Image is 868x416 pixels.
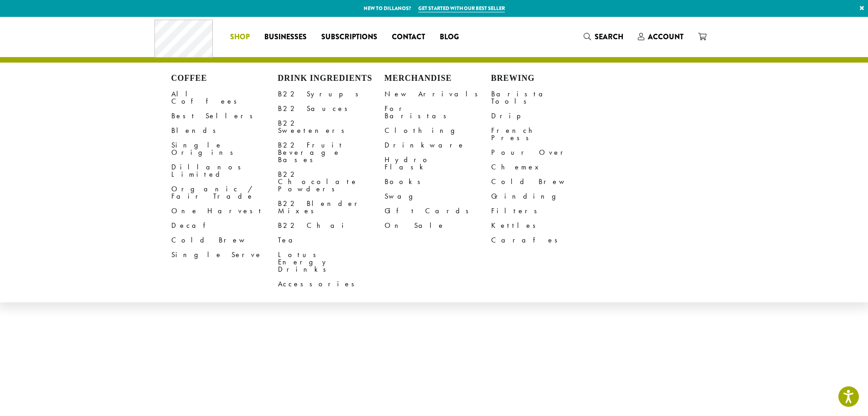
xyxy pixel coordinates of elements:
[278,233,385,247] a: Tea
[491,123,598,145] a: French Press
[278,101,385,116] a: B22 Sauces
[491,145,598,160] a: Pour Over
[595,32,623,42] span: Search
[171,160,278,182] a: Dillanos Limited
[278,138,385,167] a: B22 Fruit Beverage Bases
[171,138,278,160] a: Single Origins
[385,101,491,123] a: For Baristas
[171,233,278,247] a: Cold Brew
[171,218,278,233] a: Decaf
[171,247,278,262] a: Single Serve
[278,247,385,277] a: Lotus Energy Drinks
[230,32,250,43] span: Shop
[278,277,385,291] a: Accessories
[264,32,307,43] span: Businesses
[171,123,278,138] a: Blends
[648,32,683,42] span: Account
[385,123,491,138] a: Clothing
[278,116,385,138] a: B22 Sweeteners
[392,32,425,43] span: Contact
[278,196,385,218] a: B22 Blender Mixes
[491,233,598,247] a: Carafes
[171,204,278,218] a: One Harvest
[418,5,505,12] a: Get started with our best seller
[171,74,278,84] h4: Coffee
[278,87,385,101] a: B22 Syrups
[385,153,491,174] a: Hydro Flask
[491,160,598,174] a: Chemex
[171,109,278,123] a: Best Sellers
[491,174,598,189] a: Cold Brew
[278,218,385,233] a: B22 Chai
[385,174,491,189] a: Books
[491,87,598,109] a: Barista Tools
[278,74,385,84] h4: Drink Ingredients
[385,218,491,233] a: On Sale
[171,87,278,109] a: All Coffees
[491,74,598,84] h4: Brewing
[385,138,491,153] a: Drinkware
[385,74,491,84] h4: Merchandise
[385,87,491,101] a: New Arrivals
[491,218,598,233] a: Kettles
[576,29,631,44] a: Search
[491,204,598,218] a: Filters
[385,204,491,218] a: Gift Cards
[278,167,385,196] a: B22 Chocolate Powders
[171,182,278,204] a: Organic / Fair Trade
[440,32,459,43] span: Blog
[385,189,491,204] a: Swag
[321,32,377,43] span: Subscriptions
[491,109,598,123] a: Drip
[223,30,257,44] a: Shop
[491,189,598,204] a: Grinding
